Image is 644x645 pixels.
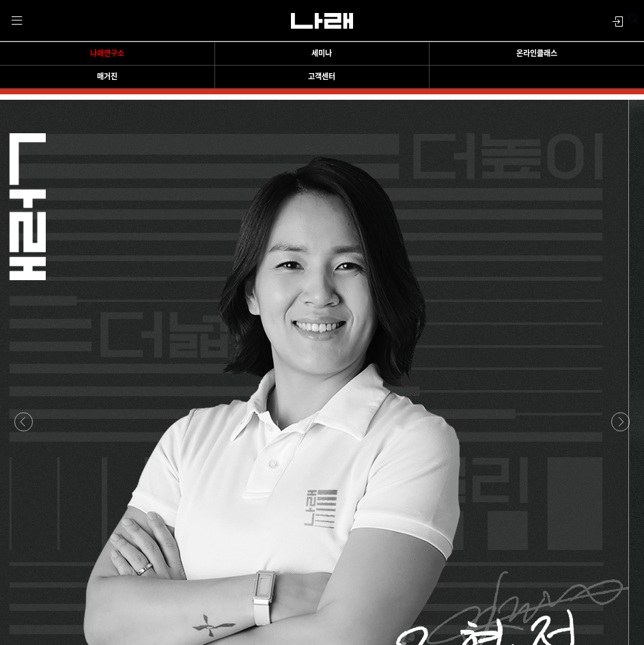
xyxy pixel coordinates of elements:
span: 고객센터 [308,72,335,81]
span: 세미나 [311,49,332,57]
a: 세미나 [218,49,426,58]
span: 나래연구소 [90,49,124,57]
a: 온라인클래스 [432,49,641,58]
a: 나래연구소 [3,49,211,58]
a: 매거진 [3,72,211,81]
a: 고객센터 [218,72,426,81]
span: 온라인클래스 [516,49,557,57]
span: 매거진 [97,72,117,81]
